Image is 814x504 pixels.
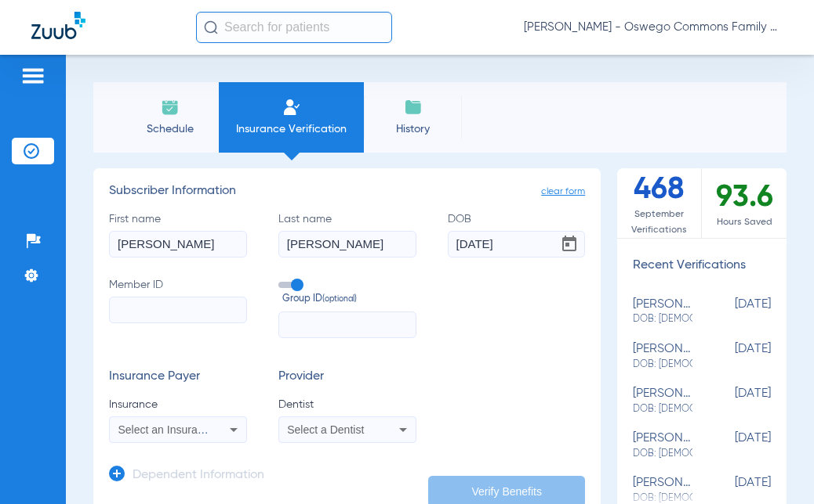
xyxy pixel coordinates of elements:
span: Hours Saved [702,214,787,230]
label: DOB [448,211,586,257]
span: [DATE] [692,431,771,460]
span: Insurance Verification [231,121,352,137]
div: [PERSON_NAME] [633,431,692,460]
span: Insurance [109,397,247,412]
label: First name [109,211,247,257]
span: History [376,121,450,137]
img: Zuub Logo [31,12,85,39]
div: 93.6 [702,168,787,238]
span: [DATE] [692,387,771,416]
input: Last name [278,231,416,257]
h3: Dependent Information [133,468,264,484]
div: [PERSON_NAME] [633,387,692,416]
span: [PERSON_NAME] - Oswego Commons Family Dental [524,20,783,35]
img: hamburger-icon [20,67,45,85]
h3: Subscriber Information [109,184,585,200]
h3: Insurance Payer [109,369,247,385]
span: Select an Insurance [118,423,216,436]
span: DOB: [DEMOGRAPHIC_DATA] [633,358,692,372]
span: Dentist [278,397,416,412]
label: Last name [278,211,416,257]
input: Search for patients [196,12,392,43]
span: DOB: [DEMOGRAPHIC_DATA] [633,447,692,461]
img: History [404,98,423,117]
div: [PERSON_NAME] [633,342,692,371]
span: clear form [541,184,585,200]
small: (optional) [322,293,357,307]
img: Manual Insurance Verification [282,98,301,117]
span: [DATE] [692,297,771,326]
input: First name [109,231,247,257]
h3: Provider [278,369,416,385]
span: Group ID [282,293,416,307]
span: [DATE] [692,342,771,371]
input: Member ID [109,297,247,323]
div: 468 [617,168,702,238]
img: Schedule [161,98,180,117]
input: DOBOpen calendar [448,231,586,257]
span: September Verifications [617,207,701,238]
h3: Recent Verifications [617,258,787,274]
button: Open calendar [554,229,585,260]
label: Member ID [109,277,247,338]
span: Select a Dentist [287,423,364,436]
span: Schedule [133,121,207,137]
img: Search Icon [204,20,218,34]
span: DOB: [DEMOGRAPHIC_DATA] [633,312,692,326]
span: DOB: [DEMOGRAPHIC_DATA] [633,402,692,416]
div: [PERSON_NAME] [633,297,692,326]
